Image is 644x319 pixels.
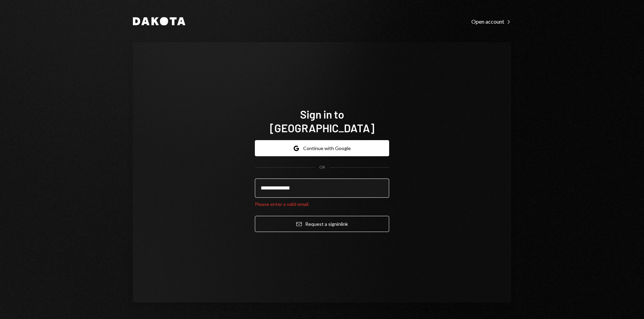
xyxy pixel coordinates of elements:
[471,17,511,25] a: Open account
[255,200,389,208] div: Please enter a valid email.
[255,140,389,156] button: Continue with Google
[255,107,389,135] h1: Sign in to [GEOGRAPHIC_DATA]
[255,216,389,232] button: Request a signinlink
[471,18,511,25] div: Open account
[319,164,325,170] div: OR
